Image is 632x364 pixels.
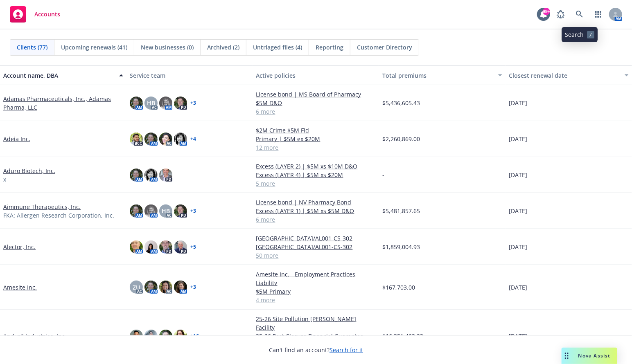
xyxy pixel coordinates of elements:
a: 25-26 Site Pollution [PERSON_NAME] Facility [256,315,376,332]
a: License bond | MS Board of Pharmacy [256,90,376,99]
span: [DATE] [509,135,527,143]
a: Alector, Inc. [3,243,36,251]
a: Search for it [330,346,363,354]
img: photo [144,330,158,343]
img: photo [130,204,143,218]
div: Service team [130,71,250,80]
img: photo [159,281,172,294]
a: 4 more [256,296,376,304]
img: photo [130,97,143,110]
a: + 3 [190,285,196,290]
div: Total premiums [382,71,493,80]
a: + 3 [190,209,196,213]
a: + 5 [190,245,196,249]
span: [DATE] [509,283,527,292]
img: photo [130,169,143,182]
div: Closest renewal date [509,71,620,80]
img: photo [144,204,158,218]
img: photo [130,330,143,343]
a: 50 more [256,251,376,260]
img: photo [159,330,172,343]
span: $5,481,857.65 [382,207,420,215]
a: Adamas Pharmaceuticals, Inc., Adamas Pharma, LLC [3,94,123,112]
span: [DATE] [509,332,527,340]
span: x [3,175,6,184]
span: New businesses (0) [141,43,194,52]
a: Aduro Biotech, Inc. [3,166,55,175]
a: Excess (LAYER 4) | $5M xs $20M [256,171,376,179]
span: Archived (2) [207,43,239,52]
span: Reporting [316,43,343,52]
span: FKA: Allergen Research Corporation, Inc. [3,211,114,220]
img: photo [130,133,143,146]
a: Aimmune Therapeutics, Inc. [3,202,81,211]
span: Untriaged files (4) [253,43,302,52]
span: [DATE] [509,171,527,179]
img: photo [174,281,187,294]
a: Amesite Inc. [3,283,37,292]
span: Accounts [34,11,60,18]
span: - [382,171,384,179]
a: Search [571,6,588,22]
span: [DATE] [509,99,527,107]
span: $167,703.00 [382,283,415,292]
a: Anduril Industries, Inc. [3,332,66,340]
a: 25-26 Post Closure Financial Guarantee Policy [256,332,376,349]
a: 6 more [256,107,376,116]
a: $2M Crime $5M Fid [256,126,376,135]
a: Primary | $5M ex $20M [256,135,376,143]
button: Total premiums [379,65,506,85]
a: License bond | NV Pharmacy Bond [256,198,376,207]
img: photo [174,204,187,218]
span: $16,351,462.22 [382,332,423,340]
img: photo [174,97,187,110]
img: photo [144,169,158,182]
img: photo [174,330,187,343]
span: Can't find an account? [269,346,363,354]
img: photo [159,133,172,146]
a: Excess (LAYER 2) | $5M xs $10M D&O [256,162,376,171]
a: + 3 [190,101,196,106]
img: photo [174,240,187,254]
span: Upcoming renewals (41) [61,43,127,52]
a: Amesite Inc. - Employment Practices Liability [256,270,376,287]
span: [DATE] [509,207,527,215]
a: $5M D&O [256,99,376,107]
span: $5,436,605.43 [382,99,420,107]
span: $2,260,869.00 [382,135,420,143]
div: Drag to move [562,348,572,364]
a: Switch app [590,6,607,22]
img: photo [130,240,143,254]
img: photo [144,281,158,294]
img: photo [144,133,158,146]
span: HB [162,207,170,215]
img: photo [159,240,172,254]
img: photo [144,240,158,254]
a: + 16 [190,334,199,339]
span: [DATE] [509,243,527,251]
a: 12 more [256,143,376,152]
button: Service team [126,65,253,85]
a: $5M Primary [256,287,376,296]
a: Accounts [7,3,63,26]
img: photo [159,169,172,182]
span: Nova Assist [578,352,611,359]
a: [GEOGRAPHIC_DATA]/AL001-CS-302 [256,234,376,243]
a: Report a Bug [553,6,569,22]
div: Active policies [256,71,376,80]
button: Nova Assist [562,348,617,364]
img: photo [174,133,187,146]
a: 5 more [256,179,376,188]
span: $1,859,004.93 [382,243,420,251]
a: + 4 [190,137,196,142]
div: 99+ [543,8,550,15]
a: 6 more [256,215,376,224]
button: Closest renewal date [506,65,632,85]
